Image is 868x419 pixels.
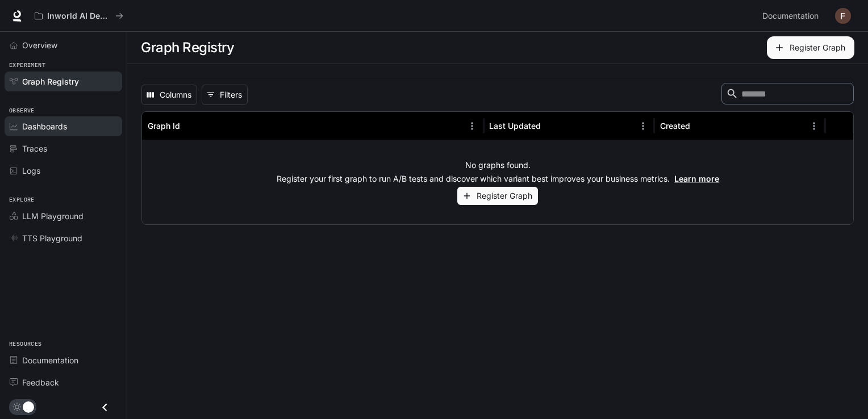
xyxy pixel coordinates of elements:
[465,160,531,171] p: No graphs found.
[22,232,82,244] span: TTS Playground
[277,173,719,185] p: Register your first graph to run A/B tests and discover which variant best improves your business...
[5,116,122,136] a: Dashboards
[141,85,197,105] button: Select columns
[489,121,541,131] div: Last Updated
[22,120,67,132] span: Dashboards
[5,206,122,226] a: LLM Playground
[141,36,234,59] h1: Graph Registry
[5,72,122,91] a: Graph Registry
[22,210,84,222] span: LLM Playground
[5,35,122,55] a: Overview
[767,36,854,59] button: Register Graph
[22,143,47,154] span: Traces
[832,5,854,27] button: User avatar
[5,139,122,158] a: Traces
[660,121,690,131] div: Created
[457,187,538,206] button: Register Graph
[464,118,481,135] button: Menu
[47,11,111,21] p: Inworld AI Demos
[5,228,122,248] a: TTS Playground
[691,118,708,135] button: Sort
[22,376,59,388] span: Feedback
[762,9,819,23] span: Documentation
[5,161,122,181] a: Logs
[835,8,851,24] img: User avatar
[635,118,652,135] button: Menu
[5,372,122,392] a: Feedback
[202,85,248,105] button: Show filters
[30,5,128,27] button: All workspaces
[23,400,34,413] span: Dark mode toggle
[674,174,719,183] a: Learn more
[22,165,40,177] span: Logs
[721,83,854,107] div: Search
[22,76,79,87] span: Graph Registry
[806,118,823,135] button: Menu
[181,118,198,135] button: Sort
[148,121,180,131] div: Graph Id
[758,5,827,27] a: Documentation
[542,118,559,135] button: Sort
[92,396,118,419] button: Close drawer
[22,39,57,51] span: Overview
[22,354,78,366] span: Documentation
[5,350,122,370] a: Documentation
